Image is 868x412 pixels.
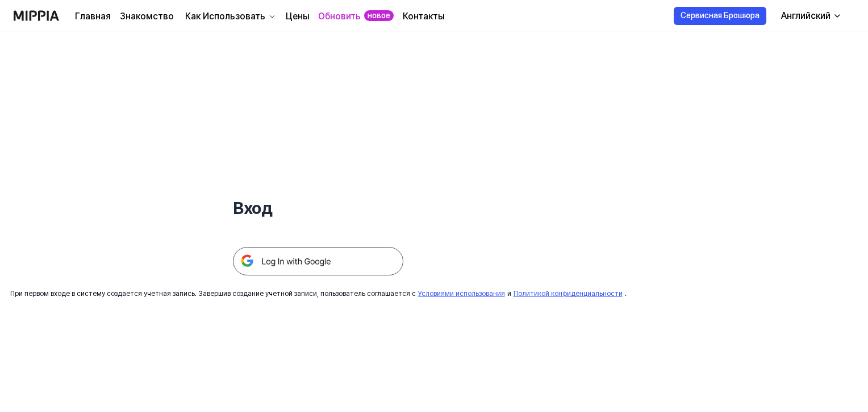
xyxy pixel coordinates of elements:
ya-tr-span: и [507,290,511,298]
ya-tr-span: При первом входе в систему создается учетная запись. Завершив создание учетной записи, пользовате... [10,290,416,298]
ya-tr-span: Цены [286,11,309,22]
ya-tr-span: Главная [75,11,111,22]
ya-tr-span: Как Использовать [185,11,265,22]
a: Политикой конфиденциальности [514,290,623,298]
button: Английский [772,5,849,27]
ya-tr-span: . [625,290,627,298]
a: Обновить [318,10,361,23]
ya-tr-span: Вход [233,197,272,218]
ya-tr-span: Контакты [403,11,444,22]
ya-tr-span: Сервисная Брошюра [681,10,759,22]
ya-tr-span: Обновить [318,11,361,22]
a: Условиями использования [418,290,505,298]
button: Как Использовать [183,10,277,23]
a: Цены [286,10,309,23]
button: Сервисная Брошюра [674,7,766,25]
img: Кнопка входа в Google [233,247,403,275]
ya-tr-span: Английский [781,10,831,21]
a: Контакты [403,10,444,23]
ya-tr-span: Знакомство [120,11,174,22]
a: Знакомство [120,10,174,23]
a: Главная [75,10,111,23]
ya-tr-span: новое [368,10,390,22]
